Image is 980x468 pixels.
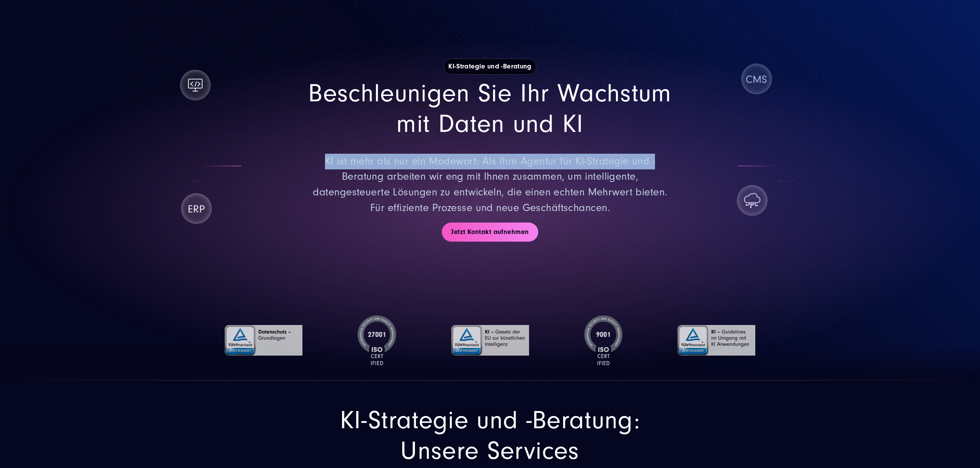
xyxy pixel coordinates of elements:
img: TÜV Rheinland-Grundlagen | KI-Strategie und -Beratung von SUNZINET [225,315,302,365]
p: KI ist mehr als nur ein Modewort: Als Ihre Agentur für KI-Strategie und -Beratung arbeiten wir en... [308,154,672,216]
a: Jetzt Kontakt aufnehmen [442,223,538,242]
img: TÜV Rheinland: Gesetz der EU zur künstlichen Intelligenz | | KI-Strategie und -Beratung von SUNZINET [451,315,529,365]
img: ISO-27001 Zertifizierung | KI-Strategie und -Beratung von SUNZINET [358,315,396,365]
img: ISO-9001 Zertifizierung | KI-Strategie und -Beratung von SUNZINET [584,315,623,365]
img: TÜV Rheinland: Guidelines im Umgang mit KI Anwendungen | KI-Strategie und -Beratung von SUNZINET [678,315,755,365]
span: KI-Strategie und -Beratung: Unsere Services [340,406,640,465]
h2: Beschleunigen Sie Ihr Wachstum mit Daten und KI [308,78,672,139]
h1: KI-Strategie und -Beratung [444,58,536,75]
